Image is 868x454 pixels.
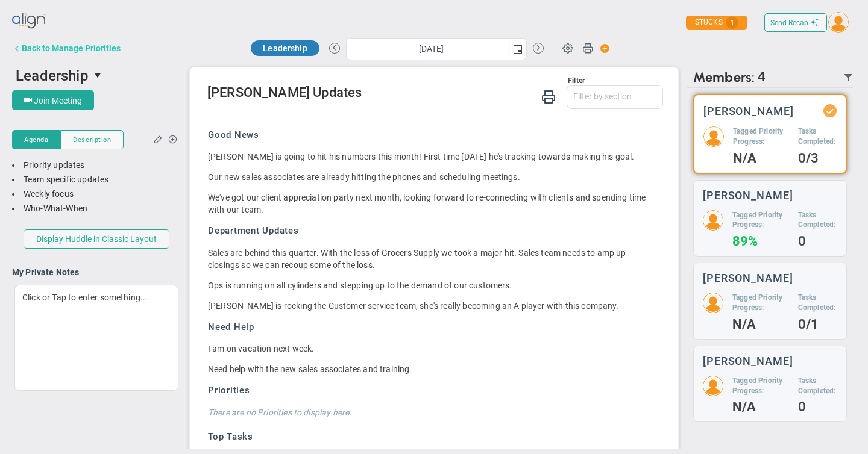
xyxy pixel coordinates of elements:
p: Ops is running on all cylinders and stepping up to the demand of our customers. [208,279,654,291]
h3: [PERSON_NAME] [703,272,793,284]
span: Huddle Settings [556,36,579,59]
h4: There are no Priorities to display here. [208,407,654,418]
h4: N/A [732,402,789,412]
div: Back to Manage Priorities [22,43,121,53]
h5: Tagged Priority Progress: [732,293,789,313]
p: Our new sales associates are already hitting the phones and scheduling meetings. [208,171,654,183]
div: Filter [207,76,585,85]
span: select [89,65,109,86]
h2: [PERSON_NAME] Updates [207,85,663,102]
div: Team specific updates [12,174,181,185]
h4: 0 [798,236,837,247]
h3: Need Help [208,321,654,334]
span: Action Button [594,40,610,57]
img: align-logo.svg [12,9,47,33]
h5: Tasks Completed: [798,376,837,396]
span: Send Recap [770,19,808,27]
p: Need help with the new sales associates and training. [208,363,654,375]
div: STUCKS [686,16,747,30]
h4: N/A [733,153,789,164]
button: Description [60,130,124,149]
span: Leadership [16,67,89,84]
h3: [PERSON_NAME] [703,190,793,201]
h5: Tagged Priority Progress: [733,126,789,147]
span: Join Meeting [34,96,82,105]
button: Display Huddle in Classic Layout [24,229,169,249]
span: 1 [726,17,738,29]
div: Click or Tap to enter something... [14,285,178,391]
h3: [PERSON_NAME] [703,355,793,367]
span: Print Huddle Member Updates [541,89,556,104]
span: Agenda [24,135,48,145]
div: Priority updates [12,160,181,171]
img: 210575.Person.photo [703,376,723,396]
span: Description [73,135,111,145]
p: Sales are behind this quarter. With the loss of Grocers Supply we took a major hit. Sales team ne... [208,247,654,271]
span: Print Huddle [582,42,593,59]
h4: 89% [732,236,789,247]
span: Leadership [263,43,307,53]
span: 4 [758,69,766,86]
h3: Department Updates [208,225,654,237]
p: [PERSON_NAME] is rocking the Customer service team, she's really becoming an A player with this c... [208,300,654,312]
span: Filter Updated Members [843,73,853,82]
h3: Good News [208,129,654,141]
img: 210573.Person.photo [703,293,723,313]
h5: Tasks Completed: [798,126,837,147]
img: 51354.Person.photo [703,126,724,147]
button: Agenda [12,130,60,149]
h4: N/A [732,319,789,330]
input: Filter by section [567,86,662,107]
h4: 0/3 [798,153,837,164]
div: Weekly focus [12,188,181,200]
img: 210572.Person.photo [703,210,723,231]
button: Back to Manage Priorities [12,36,121,60]
img: 51354.Person.photo [828,12,849,33]
h4: 0 [798,402,837,412]
h4: My Private Notes [12,267,181,278]
span: Members: [693,69,755,86]
h5: Tagged Priority Progress: [732,210,789,231]
div: Who-What-When [12,203,181,214]
p: I am on vacation next week. [208,343,654,355]
p: [PERSON_NAME] is going to hit his numbers this month! First time [DATE] he's tracking towards mak... [208,151,654,163]
p: We've got our client appreciation party next month, looking forward to re-connecting with clients... [208,191,654,216]
span: select [509,39,526,60]
h5: Tasks Completed: [798,210,837,231]
h3: Priorities [208,384,654,397]
h4: 0/1 [798,319,837,330]
h5: Tasks Completed: [798,293,837,313]
button: Send Recap [764,13,827,32]
h3: Top Tasks [208,431,654,443]
h5: Tagged Priority Progress: [732,376,789,396]
h3: [PERSON_NAME] [703,105,794,117]
div: Updated Status [826,107,834,115]
button: Join Meeting [12,90,94,110]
